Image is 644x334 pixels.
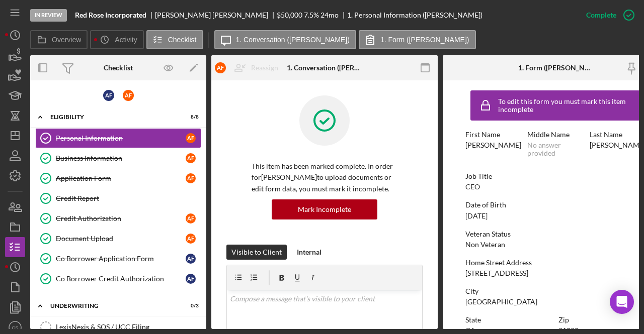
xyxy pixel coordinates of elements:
div: [PERSON_NAME] [PERSON_NAME] [155,11,277,19]
button: Mark Incomplete [272,199,377,219]
a: Credit Report [35,188,201,208]
div: Eligibility [50,114,174,120]
div: 0 / 3 [181,303,199,309]
div: 7.5 % [304,11,319,19]
div: Underwriting [50,303,174,309]
span: $50,000 [277,11,302,19]
div: Middle Name [527,131,584,139]
div: CEO [465,183,480,191]
div: Complete [586,5,616,25]
p: This item has been marked complete. In order for [PERSON_NAME] to upload documents or edit form d... [252,161,397,194]
div: 24 mo [320,11,339,19]
a: Document UploadAF [35,229,201,249]
div: LexisNexis & SOS / UCC Filing [56,323,201,331]
div: Mark Incomplete [298,199,351,219]
div: A F [186,133,196,143]
label: Activity [115,36,137,44]
div: No answer provided [527,141,584,157]
label: 1. Conversation ([PERSON_NAME]) [236,36,350,44]
a: Application FormAF [35,168,201,188]
button: Visible to Client [226,245,287,260]
div: [GEOGRAPHIC_DATA] [465,298,537,306]
div: Business Information [56,154,186,162]
div: A F [123,90,134,101]
div: Reassign [251,58,278,78]
button: Checklist [146,30,203,49]
div: Co Borrower Credit Authorization [56,275,186,283]
div: A F [186,254,196,264]
div: A F [103,90,114,101]
div: Internal [297,245,321,260]
div: A F [215,62,226,73]
div: Non Veteran [465,241,505,249]
div: [DATE] [465,212,488,220]
div: Personal Information [56,134,186,142]
b: Red Rose Incorporated [75,11,146,19]
button: Complete [576,5,639,25]
a: Co Borrower Application FormAF [35,249,201,269]
div: Co Borrower Application Form [56,255,186,263]
div: Checklist [104,64,133,72]
div: State [465,316,553,324]
button: Activity [90,30,143,49]
div: A F [186,234,196,244]
button: AFReassign [210,58,288,78]
div: 1. Form ([PERSON_NAME]) [518,64,594,72]
a: Business InformationAF [35,148,201,168]
div: A F [186,173,196,183]
a: Credit AuthorizationAF [35,208,201,229]
div: 8 / 8 [181,114,199,120]
label: 1. Form ([PERSON_NAME]) [380,36,469,44]
button: 1. Form ([PERSON_NAME]) [359,30,476,49]
div: Credit Report [56,194,201,202]
div: First Name [465,131,522,139]
div: A F [186,213,196,224]
button: 1. Conversation ([PERSON_NAME]) [214,30,356,49]
button: Overview [30,30,88,49]
div: To edit this form you must mark this item incomplete [498,97,639,114]
div: 1. Conversation ([PERSON_NAME]) [287,64,362,72]
a: Co Borrower Credit AuthorizationAF [35,269,201,289]
div: 1. Personal Information ([PERSON_NAME]) [347,11,482,19]
div: [PERSON_NAME] [465,141,521,149]
div: [STREET_ADDRESS] [465,269,528,277]
div: Open Intercom Messenger [610,290,634,314]
a: Personal InformationAF [35,128,201,148]
div: A F [186,153,196,163]
text: CS [12,325,18,330]
div: Visible to Client [231,245,282,260]
button: Internal [292,245,327,260]
label: Checklist [168,36,197,44]
div: Application Form [56,174,186,182]
div: In Review [30,9,67,22]
div: A F [186,274,196,284]
div: Credit Authorization [56,214,186,222]
div: Document Upload [56,235,186,243]
label: Overview [52,36,81,44]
